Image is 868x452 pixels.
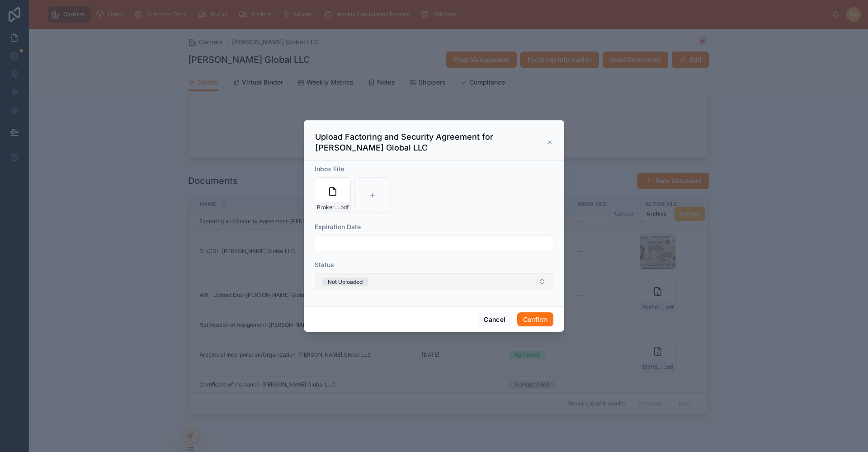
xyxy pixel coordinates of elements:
[315,273,553,290] button: Select Button
[315,223,361,231] span: Expiration Date
[328,278,363,286] div: Not Uploaded
[315,132,547,153] h3: Upload Factoring and Security Agreement for [PERSON_NAME] Global LLC
[315,261,334,268] span: Status
[339,204,349,211] span: .pdf
[317,204,339,211] span: Broker Factoring Agreement
[478,312,511,327] button: Cancel
[315,165,344,173] span: Inbox File
[517,312,553,327] button: Confirm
